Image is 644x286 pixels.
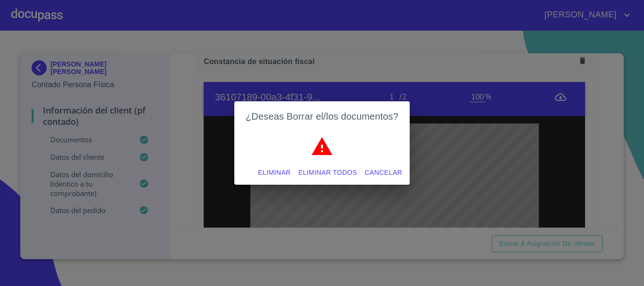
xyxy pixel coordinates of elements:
[246,109,398,124] h2: ¿Deseas Borrar el/los documentos?
[361,164,406,181] button: Cancelar
[295,164,361,181] button: Eliminar todos
[258,167,290,179] span: Eliminar
[365,167,402,179] span: Cancelar
[298,167,357,179] span: Eliminar todos
[254,164,294,181] button: Eliminar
